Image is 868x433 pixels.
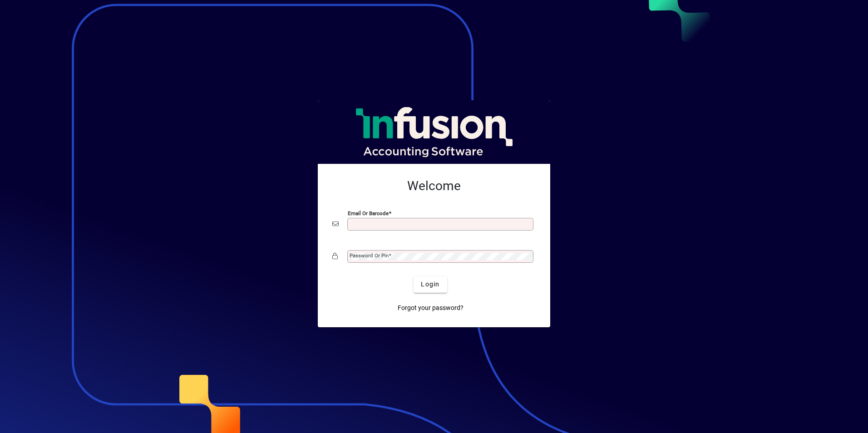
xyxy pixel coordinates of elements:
span: Login [421,280,439,289]
mat-label: Password or Pin [350,252,389,259]
button: Login [414,276,447,293]
h2: Welcome [332,178,536,194]
span: Forgot your password? [398,303,464,313]
mat-label: Email or Barcode [348,210,389,216]
a: Forgot your password? [394,300,467,316]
